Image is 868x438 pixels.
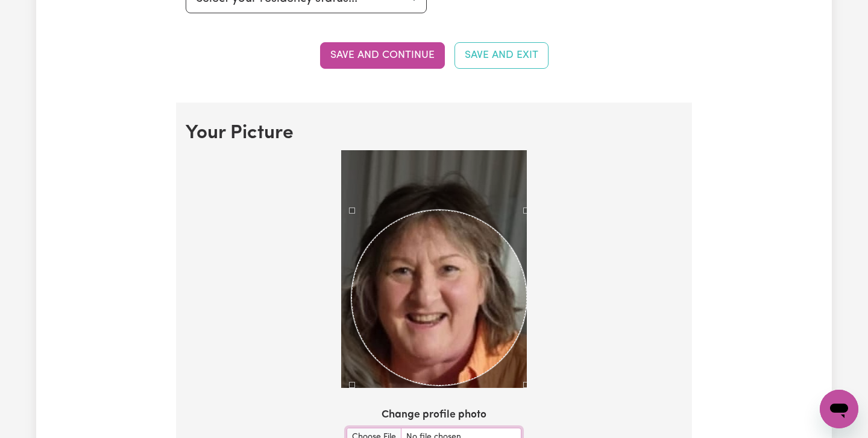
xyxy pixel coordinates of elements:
img: Z [341,150,527,388]
button: Save and Exit [454,42,549,69]
h2: Your Picture [186,122,682,145]
iframe: Button to launch messaging window [820,390,858,428]
div: Use the arrow keys to move the crop selection area [351,210,527,386]
button: Save and continue [320,42,445,69]
label: Change profile photo [382,407,486,423]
